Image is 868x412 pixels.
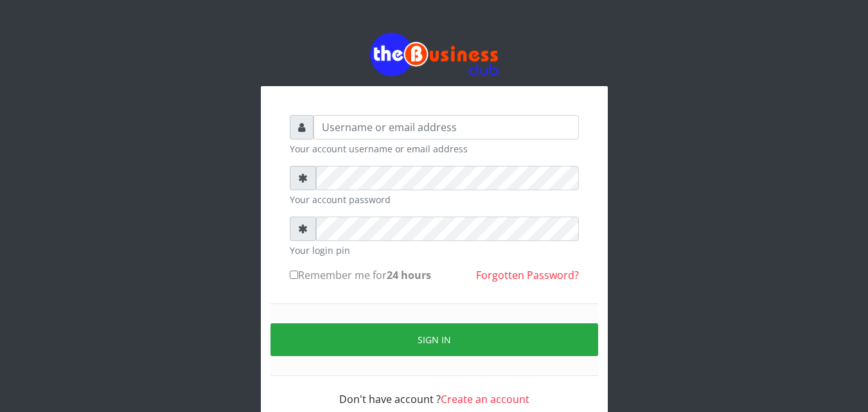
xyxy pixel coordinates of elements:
a: Create an account [441,392,529,406]
div: Don't have account ? [290,376,579,407]
a: Forgotten Password? [476,268,579,282]
small: Your account password [290,193,579,206]
input: Username or email address [314,115,579,139]
b: 24 hours [387,268,431,282]
small: Your account username or email address [290,142,579,156]
input: Remember me for24 hours [290,271,298,279]
label: Remember me for [290,267,431,283]
button: Sign in [270,323,598,356]
small: Your login pin [290,244,579,257]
